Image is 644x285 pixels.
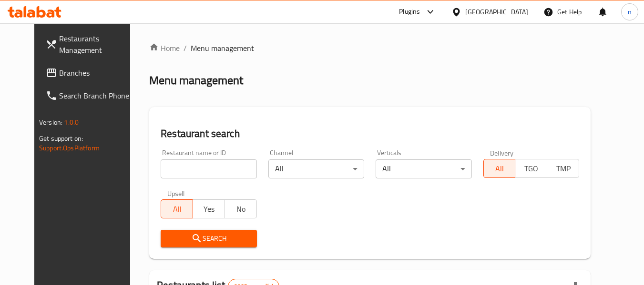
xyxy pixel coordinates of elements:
span: n [628,7,632,17]
h2: Restaurant search [161,127,579,141]
span: TMP [551,162,575,176]
span: Menu management [191,42,254,54]
span: 1.0.0 [64,116,79,128]
button: No [225,199,257,218]
button: All [483,159,516,178]
a: Support.OpsPlatform [39,142,100,154]
li: / [184,42,187,54]
button: All [161,199,193,218]
span: Yes [197,202,221,216]
span: Restaurants Management [59,33,134,56]
span: Search [168,233,249,245]
a: Branches [38,61,142,84]
button: TGO [515,159,547,178]
button: Yes [193,199,225,218]
span: All [488,162,512,176]
span: Version: [39,116,62,128]
nav: breadcrumb [149,42,591,54]
button: Search [161,230,256,247]
h2: Menu management [149,73,243,88]
label: Delivery [490,149,514,156]
div: All [376,159,471,178]
a: Search Branch Phone [38,84,142,107]
div: Plugins [399,6,420,18]
input: Search for restaurant name or ID.. [161,159,256,178]
label: Upsell [167,190,185,197]
button: TMP [547,159,579,178]
a: Home [149,42,180,54]
div: All [268,159,364,178]
span: Get support on: [39,132,83,145]
span: All [165,202,189,216]
span: No [229,202,253,216]
span: TGO [519,162,543,176]
span: Search Branch Phone [59,90,134,101]
div: [GEOGRAPHIC_DATA] [465,7,528,17]
a: Restaurants Management [38,27,142,61]
span: Branches [59,67,134,79]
